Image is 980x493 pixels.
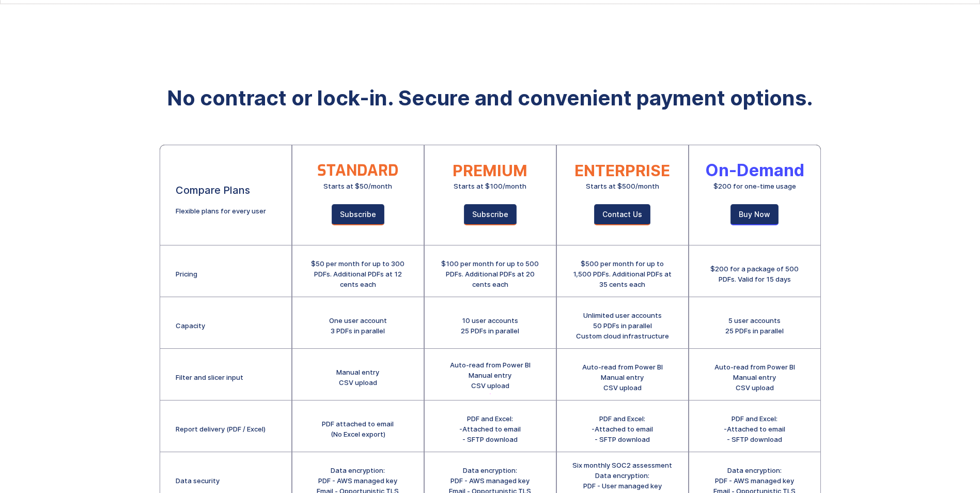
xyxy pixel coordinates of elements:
[730,204,779,225] a: Buy Now
[336,367,379,388] div: Manual entry CSV upload
[450,360,531,391] div: Auto-read from Power BI Manual entry CSV upload
[459,413,521,444] div: PDF and Excel: -Attached to email - SFTP download
[574,165,670,176] div: ENTERPRISE
[332,204,384,225] a: Subscribe
[464,204,517,225] a: Subscribe
[322,419,394,439] div: PDF attached to email (No Excel export)
[713,181,796,191] div: $200 for one-time usage
[594,204,650,225] a: Contact Us
[176,269,197,279] div: Pricing
[176,206,266,216] div: Flexible plans for every user
[323,181,392,191] div: Starts at $50/month
[576,310,669,341] div: Unlimited user accounts 50 PDFs in parallel Custom cloud infrastructure
[461,315,519,336] div: 10 user accounts 25 PDFs in parallel
[714,362,795,393] div: Auto-read from Power BI Manual entry CSV upload
[176,372,243,382] div: Filter and slicer input
[572,258,673,289] div: $500 per month for up to 1,500 PDFs. Additional PDFs at 35 cents each
[176,424,266,434] div: Report delivery (PDF / Excel)
[308,258,408,289] div: $50 per month for up to 300 PDFs. Additional PDFs at 12 cents each
[440,258,540,289] div: $100 per month for up to 500 PDFs. Additional PDFs at 20 cents each
[454,181,526,191] div: Starts at $100/month
[176,475,220,486] div: Data security
[705,264,805,284] div: $200 for a package of 500 PDFs. Valid for 15 days
[167,85,813,111] strong: No contract or lock-in. Secure and convenient payment options.
[453,165,527,176] div: PREMIUM
[582,362,663,393] div: Auto-read from Power BI Manual entry CSV upload
[724,413,785,444] div: PDF and Excel: -Attached to email - SFTP download
[176,320,205,331] div: Capacity
[705,165,804,176] div: On-Demand
[317,165,398,176] div: STANDARD
[176,185,250,195] div: Compare Plans
[725,315,784,336] div: 5 user accounts 25 PDFs in parallel
[329,315,387,336] div: One user account 3 PDFs in parallel
[592,413,653,444] div: PDF and Excel: -Attached to email - SFTP download
[586,181,659,191] div: Starts at $500/month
